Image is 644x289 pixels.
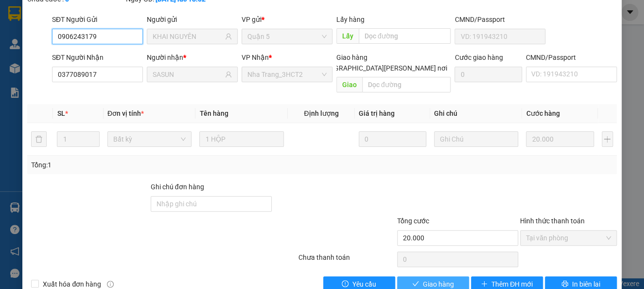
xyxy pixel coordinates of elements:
label: Cước giao hàng [454,54,503,61]
span: Giá trị hàng [359,109,395,117]
span: Bất kỳ [113,132,186,146]
span: Đơn vị tính [107,109,144,117]
span: Giao [336,77,362,92]
span: exclamation-circle [342,280,348,288]
span: [GEOGRAPHIC_DATA][PERSON_NAME] nơi [314,63,451,73]
span: Tại văn phòng [526,231,611,245]
b: [DOMAIN_NAME] [82,37,134,45]
span: user [225,71,232,78]
span: SL [57,109,65,117]
div: CMND/Passport [454,14,545,25]
li: (c) 2017 [82,46,134,58]
th: Ghi chú [430,104,522,123]
img: logo.jpg [105,12,129,36]
button: delete [31,131,47,147]
span: VP Nhận [242,54,269,61]
input: VD: 191943210 [454,29,545,44]
input: Ghi chú đơn hàng [151,196,272,212]
div: SĐT Người Nhận [52,52,143,63]
input: Ghi Chú [434,131,519,147]
span: plus [481,280,487,288]
input: Dọc đường [359,28,451,44]
span: Định lượng [304,109,338,117]
input: 0 [359,131,426,147]
b: Gửi khách hàng [60,14,96,60]
span: user [225,33,232,40]
span: Giao hàng [336,54,367,61]
input: 0 [526,131,593,147]
div: Tổng: 1 [31,160,249,170]
span: Lấy hàng [336,16,365,23]
button: plus [602,131,613,147]
div: Người nhận [147,52,238,63]
input: Tên người nhận [153,69,223,80]
label: Ghi chú đơn hàng [151,183,204,191]
input: Tên người gửi [153,31,223,42]
span: Lấy [336,28,359,44]
div: VP gửi [242,14,332,25]
input: Cước giao hàng [454,67,522,82]
span: Nha Trang_3HCT2 [247,67,327,82]
input: VD: Bàn, Ghế [199,131,284,147]
input: Dọc đường [362,77,451,92]
span: Cước hàng [526,109,559,117]
span: Tên hàng [199,109,228,117]
span: info-circle [107,281,114,288]
div: CMND/Passport [526,52,617,63]
span: check [412,280,419,288]
div: Người gửi [147,14,238,25]
div: SĐT Người Gửi [52,14,143,25]
label: Hình thức thanh toán [520,217,585,225]
span: printer [561,280,568,288]
span: Quận 5 [247,29,327,44]
span: Tổng cước [397,217,429,225]
b: Phương Nam Express [12,63,53,126]
div: Chưa thanh toán [297,252,396,269]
